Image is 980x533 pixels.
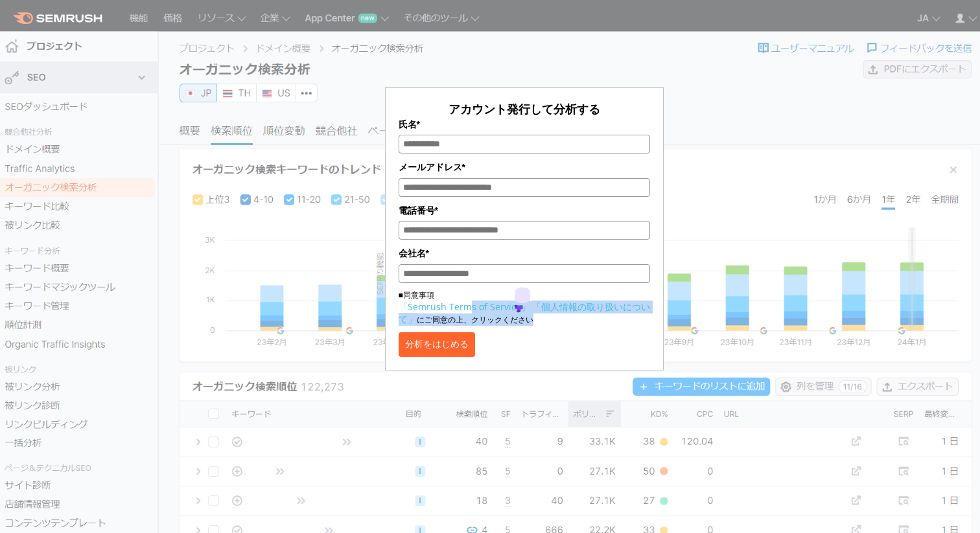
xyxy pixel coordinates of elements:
a: 「個人情報の取り扱いについて」 [399,301,650,325]
p: ■同意事項 にご同意の上、クリックください [399,289,650,326]
a: 「Semrush Terms of Service」 [399,301,530,313]
button: 分析をはじめる [399,332,475,357]
span: アカウント発行して分析する [449,101,600,117]
label: メールアドレス* [399,160,650,174]
label: 電話番号* [399,203,650,218]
